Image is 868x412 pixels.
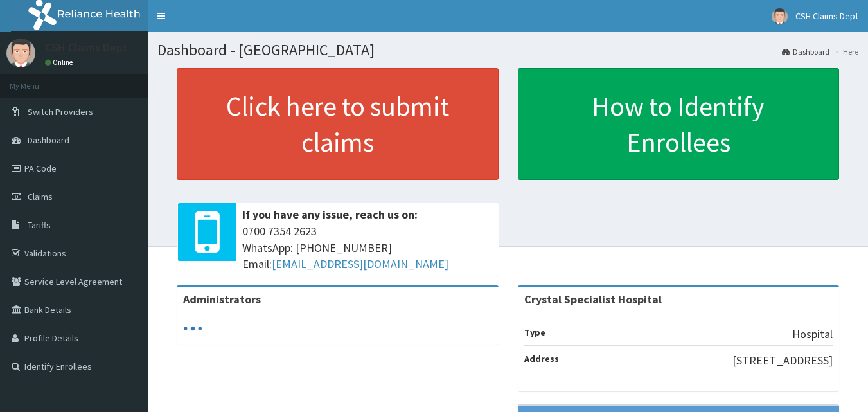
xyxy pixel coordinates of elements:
[28,191,53,202] span: Claims
[183,319,202,338] svg: audio-loading
[524,353,559,364] b: Address
[272,256,448,271] a: [EMAIL_ADDRESS][DOMAIN_NAME]
[524,327,545,338] b: Type
[183,292,261,307] b: Administrators
[242,223,492,273] span: 0700 7354 2623 WhatsApp: [PHONE_NUMBER] Email:
[45,58,76,67] a: Online
[524,292,662,307] strong: Crystal Specialist Hospital
[177,68,499,180] a: Click here to submit claims
[782,46,829,57] a: Dashboard
[795,10,858,22] span: CSH Claims Dept
[732,352,833,369] p: [STREET_ADDRESS]
[518,68,840,180] a: How to Identify Enrollees
[28,134,69,146] span: Dashboard
[28,219,51,231] span: Tariffs
[772,8,788,24] img: User Image
[831,46,858,57] li: Here
[6,39,35,67] img: User Image
[28,106,93,118] span: Switch Providers
[45,42,128,53] p: CSH Claims Dept
[242,207,418,222] b: If you have any issue, reach us on:
[157,42,858,58] h1: Dashboard - [GEOGRAPHIC_DATA]
[792,326,833,343] p: Hospital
